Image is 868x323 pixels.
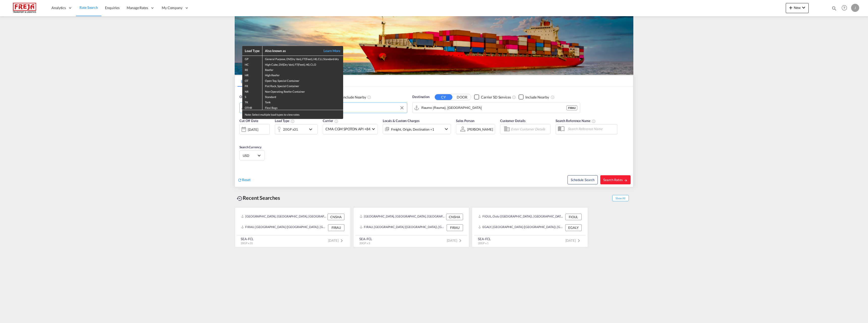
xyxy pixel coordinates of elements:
[262,61,343,67] td: High Cube, DV(Dry Van), FT(Feet), H0, CLO
[262,78,343,83] td: Open Top, Special Container
[262,99,343,104] td: Tank
[242,110,343,119] div: Note: Select multiple load types to view rates
[262,105,343,110] td: Flexi Bags
[262,67,343,72] td: Reefer
[242,72,262,77] td: HR
[262,83,343,88] td: Flat Rack, Special Container
[242,105,262,110] td: OTHR
[242,78,262,83] td: OT
[242,46,262,56] th: Load Type
[262,56,343,61] td: General Purpose, DV(Dry Van), FT(Feet), H0, CLI, Standard dry
[262,88,343,94] td: Non Operating Reefer Container
[242,88,262,94] td: NR
[242,67,262,72] td: RE
[242,83,262,88] td: FR
[242,61,262,67] td: HC
[242,56,262,61] td: GP
[262,72,343,77] td: High Reefer
[242,99,262,104] td: TK
[265,48,318,53] div: Also known as
[242,94,262,99] td: S
[318,48,341,53] a: Learn More
[262,94,343,99] td: Standard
